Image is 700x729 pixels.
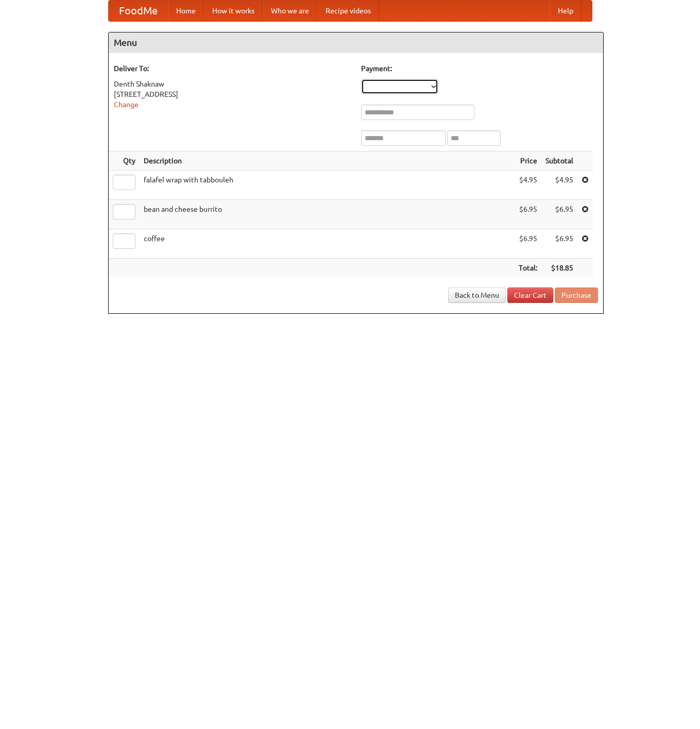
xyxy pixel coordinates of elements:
[140,200,515,229] td: bean and cheese burrito
[361,63,598,74] h5: Payment:
[317,1,379,21] a: Recipe videos
[515,200,541,229] td: $6.95
[140,151,515,171] th: Description
[550,1,582,21] a: Help
[114,79,351,89] div: Denth Shaknaw
[515,259,541,278] th: Total:
[140,171,515,200] td: falafel wrap with tabbouleh
[109,32,603,53] h4: Menu
[507,287,553,303] a: Clear Cart
[114,89,351,99] div: [STREET_ADDRESS]
[555,287,598,303] button: Purchase
[515,151,541,171] th: Price
[109,151,140,171] th: Qty
[541,200,577,229] td: $6.95
[114,63,351,74] h5: Deliver To:
[541,229,577,259] td: $6.95
[448,287,506,303] a: Back to Menu
[515,171,541,200] td: $4.95
[168,1,204,21] a: Home
[114,100,139,109] a: Change
[140,229,515,259] td: coffee
[204,1,263,21] a: How it works
[515,229,541,259] td: $6.95
[541,151,577,171] th: Subtotal
[263,1,317,21] a: Who we are
[541,259,577,278] th: $18.85
[541,171,577,200] td: $4.95
[109,1,168,21] a: FoodMe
